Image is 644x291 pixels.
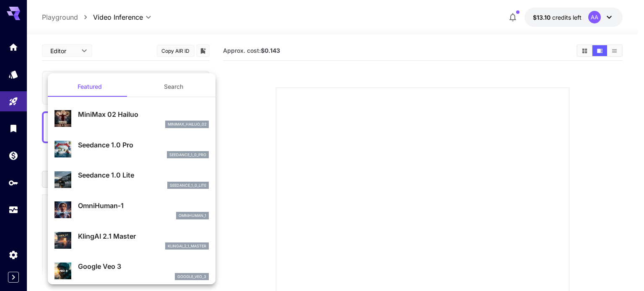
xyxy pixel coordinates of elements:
p: minimax_hailuo_02 [168,121,206,127]
p: omnihuman_1 [179,213,206,219]
p: KlingAI 2.1 Master [78,231,209,241]
div: Google Veo 3google_veo_3 [55,258,209,283]
div: Seedance 1.0 Proseedance_1_0_pro [55,136,209,162]
div: KlingAI 2.1 Masterklingai_2_1_master [55,228,209,253]
button: Featured [48,77,132,97]
div: OmniHuman‑1omnihuman_1 [55,197,209,223]
p: Seedance 1.0 Lite [78,170,209,180]
p: klingai_2_1_master [168,243,206,249]
p: google_veo_3 [177,274,206,280]
p: MiniMax 02 Hailuo [78,109,209,119]
div: Seedance 1.0 Liteseedance_1_0_lite [55,167,209,192]
p: OmniHuman‑1 [78,201,209,211]
div: MiniMax 02 Hailuominimax_hailuo_02 [55,106,209,131]
p: Google Veo 3 [78,261,209,271]
p: seedance_1_0_pro [169,152,206,158]
p: seedance_1_0_lite [170,183,206,188]
p: Seedance 1.0 Pro [78,140,209,150]
button: Search [132,77,216,97]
